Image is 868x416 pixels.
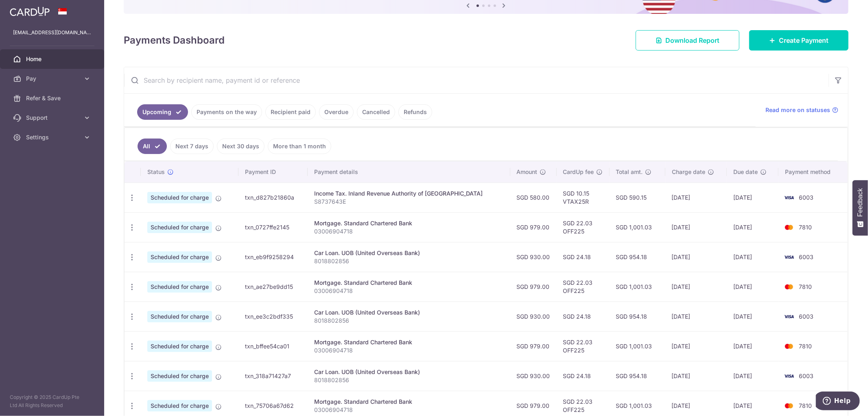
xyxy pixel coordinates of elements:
[26,75,80,83] span: Pay
[610,242,665,272] td: SGD 954.18
[563,168,594,176] span: CardUp fee
[147,370,212,382] span: Scheduled for charge
[665,183,727,212] td: [DATE]
[124,67,829,93] input: Search by recipient name, payment id or reference
[781,282,797,292] img: Bank Card
[510,212,557,242] td: SGD 979.00
[636,30,739,51] a: Download Report
[665,212,727,242] td: [DATE]
[147,281,212,293] span: Scheduled for charge
[799,313,813,320] span: 6003
[138,139,167,154] a: All
[665,302,727,331] td: [DATE]
[238,361,308,391] td: txn_318a71427a7
[314,376,503,384] p: 8018802856
[314,398,503,406] div: Mortgage. Standard Chartered Bank
[308,161,510,183] th: Payment details
[137,104,188,120] a: Upcoming
[510,331,557,361] td: SGD 979.00
[557,361,610,391] td: SGD 24.18
[314,189,503,198] div: Income Tax. Inland Revenue Authority of [GEOGRAPHIC_DATA]
[147,192,212,203] span: Scheduled for charge
[727,183,778,212] td: [DATE]
[217,139,265,154] a: Next 30 days
[727,361,778,391] td: [DATE]
[665,361,727,391] td: [DATE]
[616,168,643,176] span: Total amt.
[665,272,727,302] td: [DATE]
[510,361,557,391] td: SGD 930.00
[665,331,727,361] td: [DATE]
[314,338,503,346] div: Mortgage. Standard Chartered Bank
[610,183,665,212] td: SGD 590.15
[727,212,778,242] td: [DATE]
[147,222,212,233] span: Scheduled for charge
[799,253,813,260] span: 6003
[727,272,778,302] td: [DATE]
[557,272,610,302] td: SGD 22.03 OFF225
[124,33,225,48] h4: Payments Dashboard
[799,224,812,231] span: 7810
[799,343,812,350] span: 7810
[238,183,308,212] td: txn_d827b21860a
[781,193,797,202] img: Bank Card
[610,361,665,391] td: SGD 954.18
[265,104,316,120] a: Recipient paid
[557,212,610,242] td: SGD 22.03 OFF225
[147,168,165,176] span: Status
[781,341,797,351] img: Bank Card
[314,308,503,317] div: Car Loan. UOB (United Overseas Bank)
[557,331,610,361] td: SGD 22.03 OFF225
[26,94,80,102] span: Refer & Save
[10,7,50,16] img: CardUp
[147,341,212,352] span: Scheduled for charge
[398,104,432,120] a: Refunds
[557,302,610,331] td: SGD 24.18
[778,161,848,183] th: Payment method
[610,302,665,331] td: SGD 954.18
[733,168,758,176] span: Due date
[610,331,665,361] td: SGD 1,001.03
[517,168,538,176] span: Amount
[314,279,503,287] div: Mortgage. Standard Chartered Bank
[238,161,308,183] th: Payment ID
[26,55,80,63] span: Home
[314,257,503,265] p: 8018802856
[238,272,308,302] td: txn_ae27be9dd15
[510,242,557,272] td: SGD 930.00
[665,242,727,272] td: [DATE]
[314,219,503,227] div: Mortgage. Standard Chartered Bank
[314,287,503,295] p: 03006904718
[238,212,308,242] td: txn_0727ffe2145
[191,104,262,120] a: Payments on the way
[779,35,829,45] span: Create Payment
[610,212,665,242] td: SGD 1,001.03
[170,139,214,154] a: Next 7 days
[238,302,308,331] td: txn_ee3c2bdf335
[727,242,778,272] td: [DATE]
[799,372,813,379] span: 6003
[665,35,719,45] span: Download Report
[26,114,80,122] span: Support
[147,311,212,322] span: Scheduled for charge
[781,222,797,232] img: Bank Card
[510,183,557,212] td: SGD 580.00
[799,402,812,409] span: 7810
[13,29,91,37] p: [EMAIL_ADDRESS][DOMAIN_NAME]
[314,227,503,236] p: 03006904718
[314,317,503,325] p: 8018802856
[765,106,830,114] span: Read more on statuses
[765,106,838,114] a: Read more on statuses
[314,198,503,206] p: S8737643E
[727,302,778,331] td: [DATE]
[781,401,797,411] img: Bank Card
[781,312,797,321] img: Bank Card
[238,331,308,361] td: txn_bffee54ca01
[727,331,778,361] td: [DATE]
[314,368,503,376] div: Car Loan. UOB (United Overseas Bank)
[672,168,705,176] span: Charge date
[238,242,308,272] td: txn_eb9f9258294
[510,302,557,331] td: SGD 930.00
[510,272,557,302] td: SGD 979.00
